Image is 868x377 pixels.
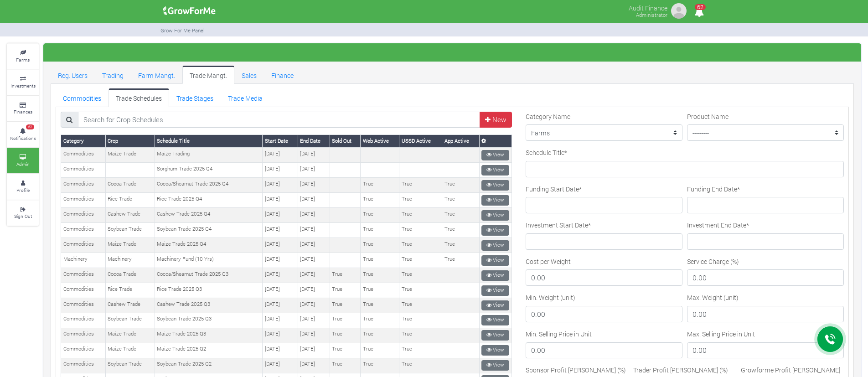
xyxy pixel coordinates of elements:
td: True [399,223,442,238]
a: View [481,330,509,341]
td: True [330,343,360,358]
td: [DATE] [263,193,298,208]
td: True [399,178,442,193]
a: View [481,150,509,160]
label: Service Charge (%) [687,257,739,266]
td: [DATE] [263,328,298,343]
td: Machinery Fund (10 Yrs) [155,253,262,268]
a: Trade Schedules [108,88,169,107]
td: Commodities [61,328,106,343]
a: Sales [234,66,264,84]
td: Machinery [61,253,106,268]
td: Cocoa/Shearnut Trade 2025 Q3 [155,268,262,283]
td: [DATE] [263,253,298,268]
td: [DATE] [263,163,298,178]
td: True [399,208,442,223]
small: Grow For Me Panel [160,27,205,34]
small: Profile [16,187,30,193]
td: True [361,343,399,358]
a: Trade Media [221,88,270,107]
td: True [330,313,360,328]
th: Web Active [361,135,399,147]
td: Commodities [61,208,106,223]
a: View [481,300,509,311]
a: View [481,270,509,281]
td: [DATE] [263,343,298,358]
img: growforme image [670,2,688,20]
label: Funding Start Date [526,184,582,194]
td: [DATE] [298,268,330,283]
td: Cashew Trade [105,208,155,223]
td: [DATE] [263,283,298,298]
td: True [361,253,399,268]
td: Commodities [61,358,106,373]
td: True [399,238,442,253]
td: [DATE] [298,223,330,238]
td: Maize Trade [105,147,155,162]
a: Trade Mangt. [182,66,234,84]
td: Cocoa Trade [105,178,155,193]
td: Cocoa/Shearnut Trade 2025 Q4 [155,178,262,193]
a: View [481,360,509,371]
a: Sign Out [7,201,39,226]
td: True [361,193,399,208]
td: True [330,298,360,313]
th: Sold Out [330,135,360,147]
a: Commodities [56,88,108,107]
small: Notifications [10,135,36,141]
td: Cashew Trade 2025 Q3 [155,298,262,313]
td: Machinery [105,253,155,268]
td: [DATE] [298,147,330,162]
a: Investments [7,70,39,95]
td: [DATE] [263,147,298,162]
a: View [481,285,509,296]
label: Investment Start Date [526,220,591,230]
td: Maize Trade 2025 Q3 [155,328,262,343]
small: Farms [16,57,30,63]
th: USSD Active [399,135,442,147]
td: [DATE] [263,298,298,313]
td: True [399,298,442,313]
td: Rice Trade [105,283,155,298]
input: Search for Crop Schedules [78,112,480,128]
a: View [481,240,509,251]
td: Maize Trade [105,343,155,358]
label: Trader Profit [PERSON_NAME] (%) [633,365,728,375]
td: True [330,283,360,298]
td: True [361,268,399,283]
a: 62 [690,9,708,17]
a: View [481,345,509,356]
td: True [361,313,399,328]
td: [DATE] [263,208,298,223]
td: True [361,178,399,193]
label: Funding End Date [687,184,740,194]
td: [DATE] [298,208,330,223]
label: Investment End Date [687,220,749,230]
th: App Active [442,135,479,147]
th: Start Date [263,135,298,147]
label: Category Name [526,112,570,121]
a: Trade Stages [169,88,221,107]
td: Cocoa Trade [105,268,155,283]
td: [DATE] [298,313,330,328]
td: Soybean Trade [105,223,155,238]
th: Schedule Title [155,135,262,147]
label: Cost per Weight [526,257,571,266]
a: Finance [264,66,301,84]
td: Soybean Trade 2025 Q3 [155,313,262,328]
td: Soybean Trade 2025 Q2 [155,358,262,373]
label: Max. Selling Price in Unit [687,329,755,339]
label: Min. Selling Price in Unit [526,329,592,339]
td: True [399,313,442,328]
a: Finances [7,96,39,121]
td: [DATE] [298,283,330,298]
td: Maize Trade 2025 Q2 [155,343,262,358]
a: View [481,255,509,266]
td: True [361,358,399,373]
label: Product Name [687,112,728,121]
td: Commodities [61,238,106,253]
td: True [399,343,442,358]
small: Investments [10,83,36,89]
td: True [399,358,442,373]
td: Rice Trade [105,193,155,208]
